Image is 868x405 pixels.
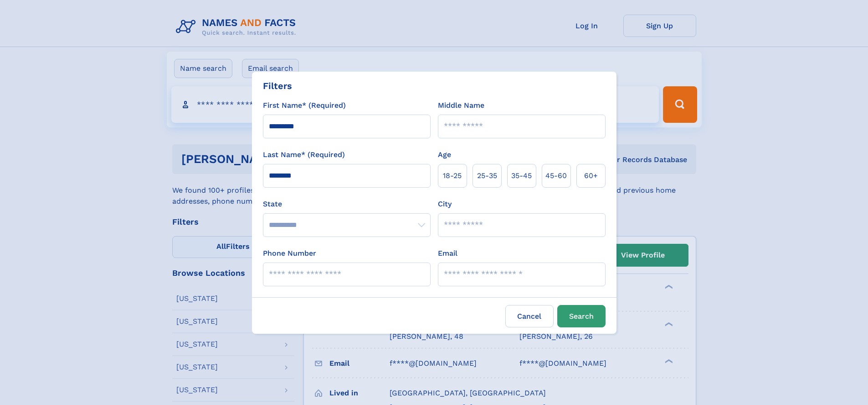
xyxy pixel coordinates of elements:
[438,199,452,210] label: City
[511,170,532,181] span: 35‑45
[477,170,497,181] span: 25‑35
[584,170,598,181] span: 60+
[438,100,484,111] label: Middle Name
[263,79,292,93] div: Filters
[505,305,554,327] label: Cancel
[263,248,316,259] label: Phone Number
[443,170,462,181] span: 18‑25
[438,149,451,160] label: Age
[263,199,431,210] label: State
[557,305,606,327] button: Search
[263,149,345,160] label: Last Name* (Required)
[545,170,567,181] span: 45‑60
[438,248,457,259] label: Email
[263,100,346,111] label: First Name* (Required)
